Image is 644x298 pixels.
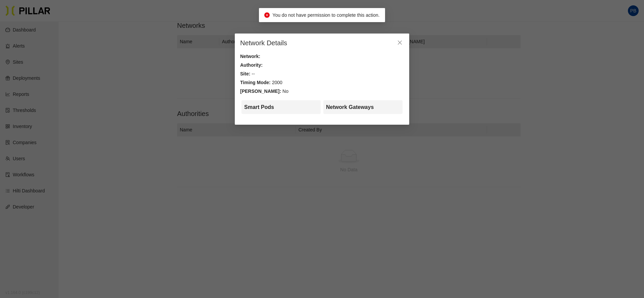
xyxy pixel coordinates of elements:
div: No [240,87,404,95]
span: Timing Mode: [240,80,271,85]
span: Site: [240,71,250,76]
div: Network Gateways [326,103,400,111]
div: 2000 [240,79,404,86]
button: Close [390,34,409,52]
span: [PERSON_NAME]: [240,88,281,94]
div: -- [240,70,404,77]
span: Authority: [240,62,263,68]
span: You do not have permission to complete this action. [272,12,379,18]
h3: Network Details [240,39,404,47]
span: close-circle [264,12,270,18]
span: Network: [240,54,260,59]
div: Smart Pods [244,103,318,111]
span: close [397,40,402,45]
